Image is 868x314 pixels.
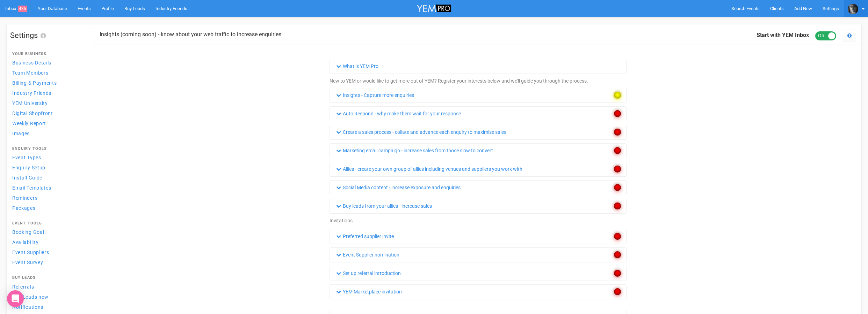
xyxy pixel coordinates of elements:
[12,165,45,170] span: Enquiry Setup
[335,202,433,210] a: Buy leads from your allies - increase sales
[12,260,43,265] span: Event Survey
[335,288,403,296] a: YEM Marketplace invitation
[330,217,627,224] div: Invitations
[335,184,462,191] a: Social Media content - increase exposure and enquiries
[10,193,87,202] a: Reminders
[10,98,87,108] a: YEM University
[335,62,379,70] a: What is YEM Pro
[335,110,462,117] a: Auto Respond - why make them wait for your response
[335,251,400,259] a: Event Supplier nomination
[10,129,87,138] a: Images
[10,247,87,257] a: Event Suppliers
[12,155,41,160] span: Event Types
[10,78,87,87] a: Billing & Payments
[12,100,48,106] span: YEM University
[12,195,37,201] span: Reminders
[335,165,523,173] a: Allies - create your own group of allies including venues and suppliers you work with
[10,302,87,312] a: Notifications
[100,31,281,38] h2: Insights (coming soon) - know about your web traffic to increase enquiries
[10,68,87,77] a: Team Members
[330,77,588,84] p: New to YEM or would like to get more out of YEM? Register your interests below and we'll guide yo...
[7,290,24,307] div: Open Intercom Messenger
[12,80,57,86] span: Billing & Payments
[10,292,87,301] a: Buy Leads now
[12,70,48,76] span: Team Members
[12,131,30,136] span: Images
[335,128,507,136] a: Create a sales process - collate and advance each enquiry to maximise sales
[12,229,44,235] span: Booking Goal
[10,88,87,98] a: Industry Friends
[12,121,46,126] span: Weekly Report
[10,183,87,192] a: Email Templates
[12,239,38,245] span: Availability
[12,205,36,211] span: Packages
[12,60,51,66] span: Business Details
[12,250,49,255] span: Event Suppliers
[10,163,87,172] a: Enquiry Setup
[10,258,87,267] a: Event Survey
[770,6,784,11] span: Clients
[794,6,812,11] span: Add New
[10,173,87,182] a: Install Guide
[10,58,87,67] a: Business Details
[10,203,87,213] a: Packages
[335,269,402,277] a: Set up referral introduction
[12,304,43,310] span: Notifications
[12,185,51,191] span: Email Templates
[12,276,85,280] h4: Buy Leads
[10,31,87,40] h1: Settings
[10,237,87,247] a: Availability
[10,282,87,291] a: Referrals
[731,6,760,11] span: Search Events
[12,221,85,225] h4: Event Tools
[12,52,85,56] h4: Your Business
[10,153,87,162] a: Event Types
[335,91,415,99] a: Insights - Capture more enquiries
[12,147,85,151] h4: Enquiry Tools
[18,6,27,12] span: 435
[12,175,42,181] span: Install Guide
[10,118,87,128] a: Weekly Report
[10,227,87,237] a: Booking Goal
[757,31,836,39] legend: Start with YEM Inbox
[335,147,494,154] a: Marketing email campaign - increase sales from those slow to convert
[848,4,858,14] img: open-uri20180901-4-1gex2cl
[10,108,87,118] a: Digital Shopfront
[12,110,53,116] span: Digital Shopfront
[335,232,395,240] a: Preferred supplier invite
